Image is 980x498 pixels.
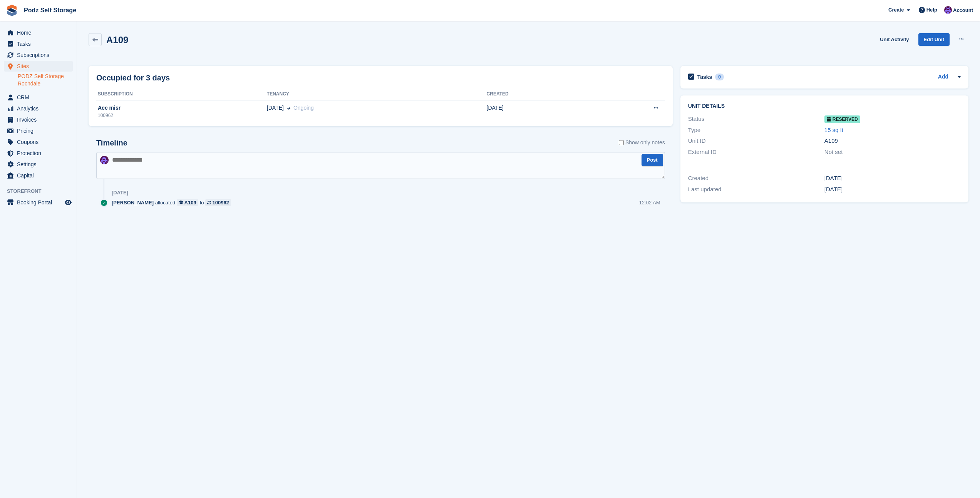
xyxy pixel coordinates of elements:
[642,154,663,167] button: Post
[17,61,63,72] span: Sites
[4,114,73,125] a: menu
[4,159,73,170] a: menu
[4,148,73,159] a: menu
[96,139,127,147] h2: Timeline
[926,6,937,14] span: Help
[17,114,63,125] span: Invoices
[96,112,267,119] div: 100962
[17,103,63,114] span: Analytics
[17,170,63,181] span: Capital
[688,174,824,183] div: Created
[877,33,912,46] a: Unit Activity
[938,73,948,82] a: Add
[918,33,950,46] a: Edit Unit
[106,35,128,45] h2: A109
[17,137,63,147] span: Coupons
[619,139,665,147] label: Show only notes
[4,50,73,60] a: menu
[4,137,73,147] a: menu
[18,73,73,87] a: PODZ Self Storage Rochdale
[688,115,824,124] div: Status
[688,185,824,194] div: Last updated
[487,88,590,100] th: Created
[177,199,198,206] a: A109
[112,190,128,196] div: [DATE]
[715,74,724,80] div: 0
[824,127,843,133] a: 15 sq ft
[112,199,154,206] span: [PERSON_NAME]
[21,4,79,17] a: Podz Self Storage
[7,187,77,195] span: Storefront
[639,199,660,206] div: 12:02 AM
[688,148,824,157] div: External ID
[17,27,63,38] span: Home
[824,174,961,183] div: [DATE]
[4,103,73,114] a: menu
[184,199,196,206] div: A109
[4,170,73,181] a: menu
[4,125,73,136] a: menu
[267,104,284,112] span: [DATE]
[17,159,63,170] span: Settings
[17,197,63,208] span: Booking Portal
[17,38,63,49] span: Tasks
[944,6,952,14] img: Jawed Chowdhary
[697,74,712,80] h2: Tasks
[4,92,73,103] a: menu
[205,199,231,206] a: 100962
[112,199,235,206] div: allocated to
[688,103,961,109] h2: Unit details
[212,199,229,206] div: 100962
[96,88,267,100] th: Subscription
[293,105,314,111] span: Ongoing
[688,126,824,135] div: Type
[17,125,63,136] span: Pricing
[824,115,860,123] span: Reserved
[888,6,904,14] span: Create
[17,148,63,159] span: Protection
[6,5,18,16] img: stora-icon-8386f47178a22dfd0bd8f6a31ec36ba5ce8667c1dd55bd0f319d3a0aa187defe.svg
[688,137,824,145] div: Unit ID
[267,88,487,100] th: Tenancy
[4,197,73,208] a: menu
[4,61,73,72] a: menu
[4,38,73,49] a: menu
[824,148,961,157] div: Not set
[487,100,590,123] td: [DATE]
[953,7,973,14] span: Account
[824,137,961,145] div: A109
[96,72,170,84] h2: Occupied for 3 days
[17,50,63,60] span: Subscriptions
[619,139,624,147] input: Show only notes
[100,156,109,164] img: Jawed Chowdhary
[824,185,961,194] div: [DATE]
[96,104,267,112] div: Acc misr
[17,92,63,103] span: CRM
[64,198,73,207] a: Preview store
[4,27,73,38] a: menu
